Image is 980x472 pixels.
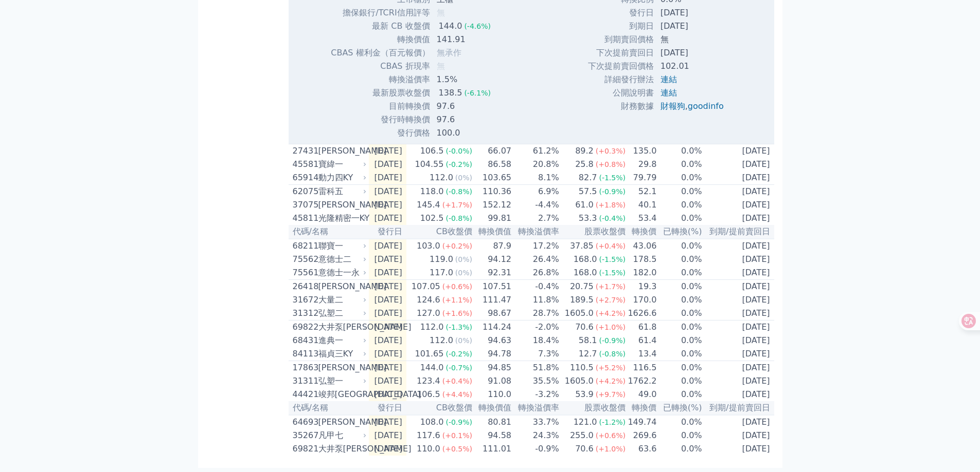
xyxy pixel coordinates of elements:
div: 27431 [293,145,316,157]
td: 0.0% [657,347,702,361]
div: 53.3 [577,212,599,224]
td: 目前轉換價 [330,100,430,113]
div: 意德士一永 [318,267,365,279]
div: 108.0 [418,416,446,428]
div: 168.0 [572,267,599,279]
span: (-1.2%) [599,418,626,426]
div: 意德士二 [318,253,365,266]
span: (-0.8%) [599,350,626,358]
span: (-0.2%) [446,350,472,358]
span: (0%) [455,255,472,263]
div: 44421 [293,388,316,401]
div: 動力四KY [318,172,365,184]
div: 103.0 [415,240,442,252]
td: 1762.2 [626,374,657,388]
div: 寶緯一 [318,158,365,171]
th: 股票收盤價 [560,401,626,415]
span: 無 [437,61,445,71]
th: 發行日 [369,225,406,239]
th: 已轉換(%) [657,401,702,415]
div: 福貞三KY [318,348,365,360]
div: 189.5 [568,294,596,306]
span: (+4.2%) [596,377,626,385]
div: 112.0 [418,321,446,333]
span: (-6.1%) [464,89,491,97]
td: 0.0% [657,361,702,375]
td: 149.74 [626,415,657,429]
td: 79.79 [626,171,657,185]
td: [DATE] [369,171,406,185]
td: 97.6 [431,113,513,126]
span: (+4.2%) [596,309,626,317]
td: 0.0% [657,266,702,280]
td: [DATE] [369,334,406,347]
td: 98.67 [473,307,512,320]
span: (0%) [455,336,472,345]
div: 弘塑二 [318,307,365,319]
td: 97.6 [431,100,513,113]
span: (+0.4%) [596,242,626,250]
div: 31312 [293,307,316,319]
td: 發行日 [587,6,654,20]
span: 無承作 [437,48,461,58]
div: 57.5 [577,185,599,198]
span: (0%) [455,174,472,182]
td: [DATE] [369,415,406,429]
div: [PERSON_NAME] [318,362,365,374]
td: [DATE] [703,347,774,361]
th: 轉換價 [626,401,657,415]
td: [DATE] [703,388,774,401]
div: 1605.0 [563,375,596,387]
div: 45811 [293,212,316,224]
th: 已轉換(%) [657,225,702,239]
td: 0.0% [657,293,702,307]
td: [DATE] [703,429,774,442]
td: CBAS 權利金（百元報價） [330,46,430,60]
td: [DATE] [703,293,774,307]
td: 94.78 [473,347,512,361]
td: 20.8% [512,158,560,171]
td: [DATE] [703,253,774,266]
td: 141.91 [431,33,513,46]
div: 124.6 [415,294,442,306]
td: [DATE] [369,347,406,361]
td: 53.4 [626,212,657,225]
div: 112.0 [427,172,455,184]
span: (+1.1%) [442,296,472,304]
td: 61.4 [626,334,657,347]
div: 112.0 [427,334,455,347]
span: (-0.9%) [599,336,626,345]
td: [DATE] [703,361,774,375]
td: 最新 CB 收盤價 [330,20,430,33]
div: 12.7 [577,348,599,360]
td: 詳細發行辦法 [587,73,654,86]
td: 86.58 [473,158,512,171]
div: 121.0 [572,416,599,428]
div: 17863 [293,362,316,374]
a: 連結 [661,74,677,84]
div: 聊天小工具 [929,423,980,472]
td: 110.0 [473,388,512,401]
td: , [654,100,732,113]
span: (-0.8%) [446,187,472,196]
td: 財務數據 [587,100,654,113]
div: 25.8 [573,158,596,171]
div: 104.55 [413,158,446,171]
div: 68431 [293,334,316,347]
td: [DATE] [703,198,774,212]
td: 公開說明書 [587,86,654,100]
td: 40.1 [626,198,657,212]
td: 最新股票收盤價 [330,86,430,100]
td: 35.5% [512,374,560,388]
td: 0.0% [657,212,702,225]
td: 87.9 [473,239,512,253]
div: 大量二 [318,294,365,306]
td: [DATE] [703,307,774,320]
div: 35267 [293,429,316,442]
span: (+0.3%) [596,147,626,155]
td: -3.2% [512,388,560,401]
td: 43.06 [626,239,657,253]
td: 6.9% [512,185,560,199]
div: 20.75 [568,280,596,293]
div: 37.85 [568,240,596,252]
